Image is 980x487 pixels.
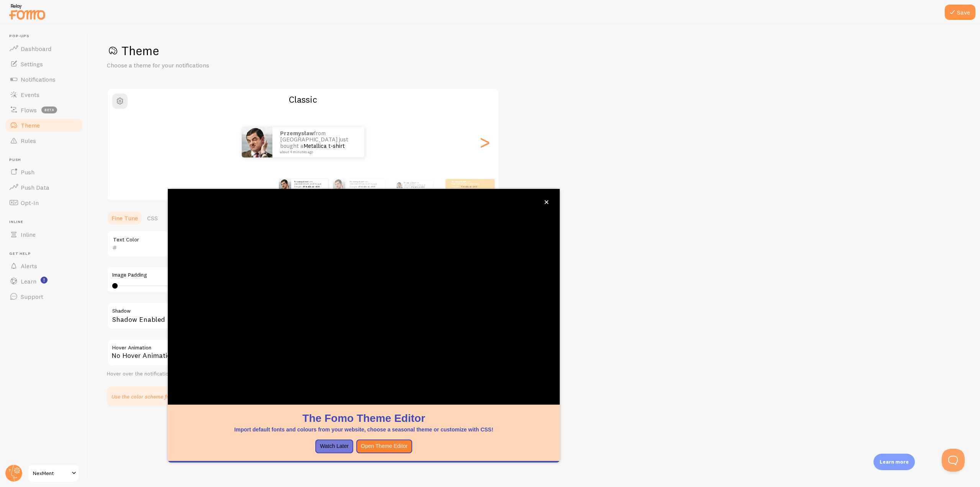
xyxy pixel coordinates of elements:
[21,262,37,270] span: Alerts
[356,439,412,453] button: Open Theme Editor
[5,72,84,87] a: Notifications
[242,127,272,157] img: Fomo
[5,258,84,274] a: Alerts
[280,130,314,137] strong: Przemysław
[480,115,489,170] div: Next slide
[5,274,84,289] a: Learn
[21,106,37,114] span: Flows
[880,458,909,466] p: Learn more
[21,168,34,176] span: Push
[350,188,381,190] small: about 4 minutes ago
[107,61,291,70] p: Choose a theme for your notifications
[21,199,39,207] span: Opt-In
[21,75,56,83] span: Notifications
[177,411,551,426] h1: The Fomo Theme Editor
[107,302,337,330] div: Shadow Enabled
[303,185,320,188] a: Metallica t-shirt
[542,198,551,206] button: close,
[5,118,84,133] a: Theme
[21,121,40,129] span: Theme
[294,180,308,183] strong: Przemysław
[5,227,84,242] a: Inline
[315,439,353,453] button: Watch Later
[294,180,325,190] p: from [GEOGRAPHIC_DATA] just bought a
[177,426,551,433] p: Import default fonts and colours from your website, choose a seasonal theme or customize with CSS!
[294,188,324,190] small: about 4 minutes ago
[396,182,402,188] img: Fomo
[404,182,415,184] strong: Przemysław
[28,464,79,482] a: NexMent
[21,277,36,285] span: Learn
[9,34,84,39] span: Pop-ups
[5,164,84,180] a: Push
[5,102,84,118] a: Flows beta
[333,179,345,191] img: Fomo
[5,87,84,102] a: Events
[112,272,331,279] label: Image Padding
[107,339,337,366] div: No Hover Animation
[404,181,429,189] p: from [GEOGRAPHIC_DATA] just bought a
[143,210,162,226] a: CSS
[280,130,357,154] p: from [GEOGRAPHIC_DATA] just bought a
[873,454,915,470] div: Learn more
[21,231,36,238] span: Inline
[5,133,84,148] a: Rules
[9,251,84,256] span: Get Help
[5,289,84,304] a: Support
[21,45,51,52] span: Dashboard
[33,469,69,478] span: NexMent
[279,179,291,191] img: Fomo
[452,180,465,183] strong: Przemysław
[107,210,143,226] a: Fine Tune
[452,188,482,190] small: about 4 minutes ago
[168,189,560,462] div: The Fomo Theme EditorImport default fonts and colours from your website, choose a seasonal theme ...
[942,449,965,472] iframe: Help Scout Beacon - Open
[5,41,84,56] a: Dashboard
[5,180,84,195] a: Push Data
[21,184,49,191] span: Push Data
[411,186,424,188] a: Metallica t-shirt
[107,43,962,59] h1: Theme
[350,180,363,183] strong: Przemysław
[5,195,84,210] a: Opt-In
[303,142,345,149] a: Metallica t-shirt
[21,91,39,98] span: Events
[9,157,84,162] span: Push
[41,107,57,113] span: beta
[350,180,382,190] p: from [GEOGRAPHIC_DATA] just bought a
[280,150,354,154] small: about 4 minutes ago
[107,371,337,377] div: Hover over the notification for preview
[359,185,375,188] a: Metallica t-shirt
[108,93,498,105] h2: Classic
[21,137,36,144] span: Rules
[452,180,482,190] p: from [GEOGRAPHIC_DATA] just bought a
[461,185,477,188] a: Metallica t-shirt
[41,277,48,284] svg: <p>Watch New Feature Tutorials!</p>
[21,60,43,68] span: Settings
[5,56,84,72] a: Settings
[21,293,43,300] span: Support
[111,393,208,400] p: Use the color scheme from your website
[8,2,46,21] img: fomo-relay-logo-orange.svg
[9,220,84,225] span: Inline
